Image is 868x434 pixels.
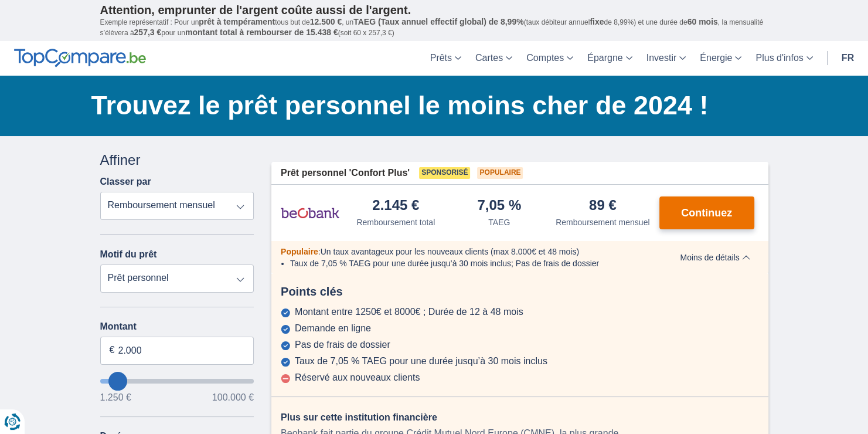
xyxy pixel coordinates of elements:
div: Taux de 7,05 % TAEG pour une durée jusqu’à 30 mois inclus [295,356,547,367]
p: Attention, emprunter de l'argent coûte aussi de l'argent. [100,3,768,17]
a: Énergie [693,41,748,76]
li: Taux de 7,05 % TAEG pour une durée jusqu’à 30 mois inclus; Pas de frais de dossier [290,257,652,269]
span: Populaire [281,247,318,256]
a: fr [835,41,861,76]
span: Un taux avantageux pour les nouveaux clients (max 8.000€ et 48 mois) [321,247,579,256]
a: Prêts [423,41,468,76]
div: 2.145 € [372,198,419,214]
div: Affiner [100,150,254,170]
label: Montant [100,321,254,332]
span: 12.500 € [310,17,342,26]
span: montant total à rembourser de 15.438 € [185,28,338,37]
label: Motif du prêt [100,249,157,260]
h1: Trouvez le prêt personnel le moins cher de 2024 ! [91,87,768,124]
a: Comptes [519,41,580,76]
span: 100.000 € [212,393,254,402]
div: Réservé aux nouveaux clients [295,372,420,383]
span: Populaire [477,167,523,179]
span: € [110,344,115,357]
span: 60 mois [687,17,718,26]
span: Prêt personnel 'Confort Plus' [281,167,410,180]
div: Montant entre 1250€ et 8000€ ; Durée de 12 à 48 mois [295,307,523,317]
a: Investir [639,41,693,76]
span: TAEG (Taux annuel effectif global) de 8,99% [353,17,523,26]
div: TAEG [488,216,510,228]
input: wantToBorrow [100,379,254,384]
span: prêt à tempérament [199,17,275,26]
span: Sponsorisé [419,167,470,179]
p: Exemple représentatif : Pour un tous but de , un (taux débiteur annuel de 8,99%) et une durée de ... [100,17,768,38]
span: 1.250 € [100,393,131,402]
button: Moins de détails [671,253,758,262]
label: Classer par [100,177,151,187]
span: 257,3 € [134,28,162,37]
span: Continuez [681,208,732,218]
div: 89 € [589,198,617,214]
div: 7,05 % [477,198,521,214]
img: TopCompare [14,49,146,67]
span: Moins de détails [680,253,750,262]
div: Remboursement mensuel [556,216,649,228]
div: : [271,246,661,257]
div: Points clés [271,283,768,300]
div: Plus sur cette institution financière [281,411,651,425]
img: pret personnel Beobank [281,198,339,228]
div: Remboursement total [356,216,435,228]
a: Épargne [580,41,639,76]
span: fixe [590,17,604,26]
a: Plus d'infos [748,41,819,76]
div: Pas de frais de dossier [295,340,390,350]
button: Continuez [659,196,754,229]
div: Demande en ligne [295,323,371,334]
a: Cartes [468,41,519,76]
